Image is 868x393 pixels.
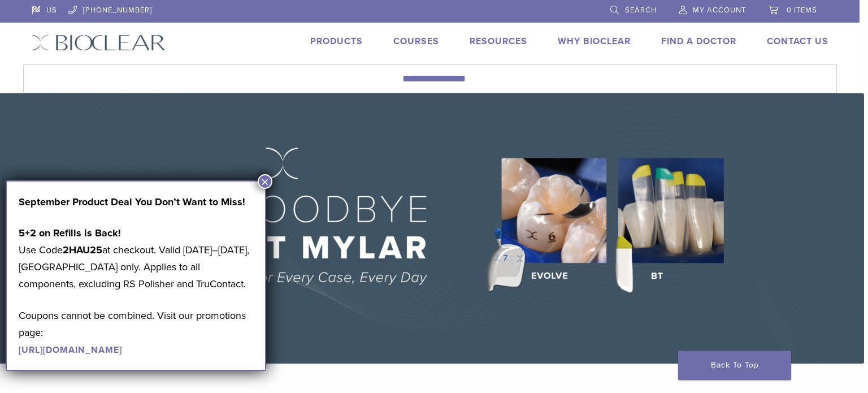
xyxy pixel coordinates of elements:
a: Find A Doctor [661,36,736,47]
a: Contact Us [767,36,828,47]
img: Bioclear [32,34,166,51]
span: My Account [693,6,746,15]
a: Back To Top [678,351,791,380]
a: Products [310,36,363,47]
a: Courses [393,36,439,47]
span: Search [625,6,657,15]
a: Why Bioclear [558,36,631,47]
span: 0 items [787,6,817,15]
a: Resources [470,36,527,47]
